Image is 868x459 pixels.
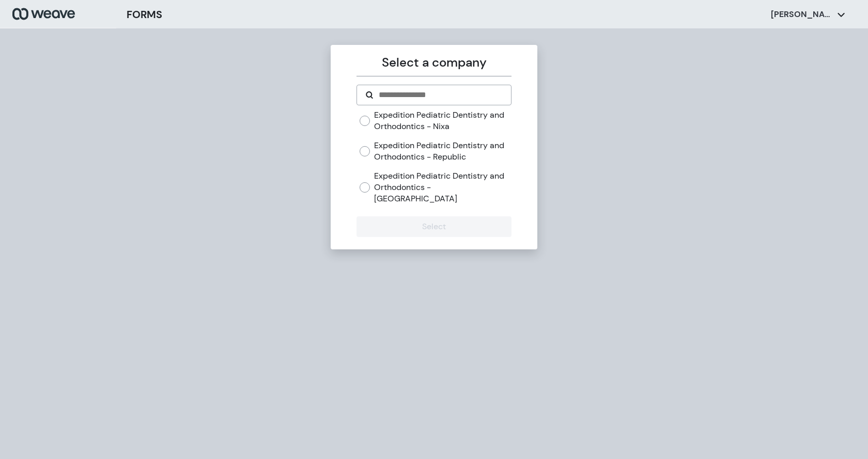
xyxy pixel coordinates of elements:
[378,89,502,101] input: Search
[127,7,162,22] h3: FORMS
[374,140,511,162] label: Expedition Pediatric Dentistry and Orthodontics - Republic
[357,53,511,72] p: Select a company
[374,170,511,204] label: Expedition Pediatric Dentistry and Orthodontics - [GEOGRAPHIC_DATA]
[771,9,833,20] p: [PERSON_NAME]
[374,109,511,132] label: Expedition Pediatric Dentistry and Orthodontics - Nixa
[357,216,511,237] button: Select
